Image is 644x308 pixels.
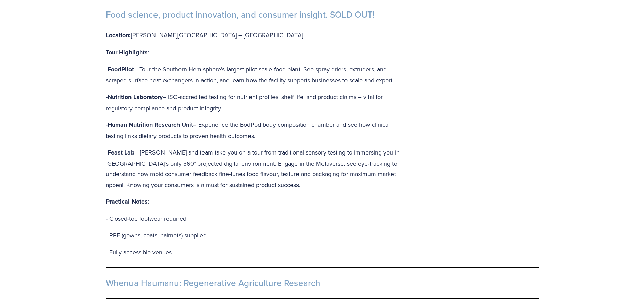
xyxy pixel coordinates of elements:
[106,278,534,288] span: Whenua Haumanu: Regenerative Agriculture Research
[106,268,539,298] button: Whenua Haumanu: Regenerative Agriculture Research
[106,47,409,58] p: :
[106,9,534,20] span: Food science, product innovation, and consumer insight. SOLD OUT!
[106,197,148,206] strong: Practical Notes
[106,119,409,141] p: - – Experience the BodPod body composition chamber and see how clinical testing links dietary pro...
[106,147,409,190] p: - – [PERSON_NAME] and team take you on a tour from traditional sensory testing to immersing you i...
[106,247,409,258] p: - Fully accessible venues
[108,65,134,74] strong: FoodPilot
[106,48,148,57] strong: Tour Highlights
[108,120,193,129] strong: Human Nutrition Research Unit
[106,196,409,207] p: :
[108,148,135,157] strong: Feast Lab
[106,213,409,224] p: - Closed-toe footwear required
[106,30,409,41] p: [PERSON_NAME][GEOGRAPHIC_DATA] – [GEOGRAPHIC_DATA]
[106,230,409,241] p: - PPE (gowns, coats, hairnets) supplied
[108,93,163,101] strong: Nutrition Laboratory
[106,92,409,113] p: - – ISO-accredited testing for nutrient profiles, shelf life, and product claims – vital for regu...
[106,64,409,86] p: - – Tour the Southern Hemisphere’s largest pilot-scale food plant. See spray driers, extruders, a...
[106,31,131,40] strong: Location:
[106,30,539,267] div: Food science, product innovation, and consumer insight. SOLD OUT!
